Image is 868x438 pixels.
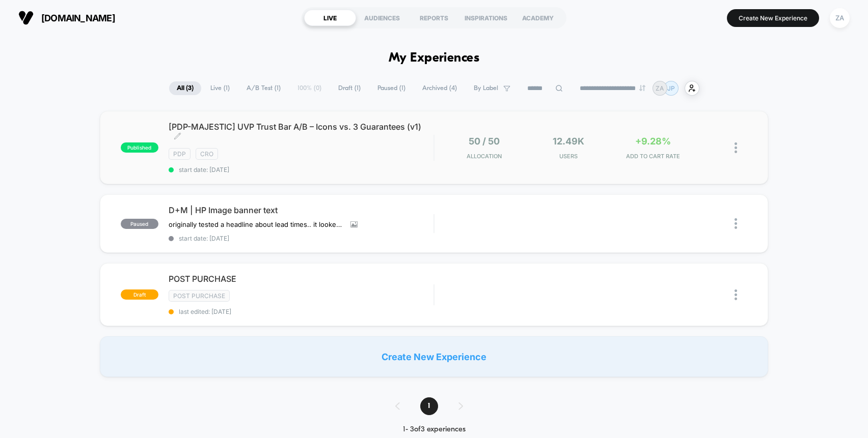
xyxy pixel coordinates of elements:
span: Allocation [467,153,502,160]
span: Post Purchase [169,290,230,302]
span: paused [121,219,158,229]
span: POST PURCHASE [169,274,433,284]
span: [DOMAIN_NAME] [41,13,115,23]
span: +9.28% [635,136,671,147]
img: end [639,85,645,91]
span: draft [121,289,158,300]
button: [DOMAIN_NAME] [15,10,118,26]
span: ADD TO CART RATE [613,153,693,160]
span: originally tested a headline about lead times.. it looked like it was failing badly after 4-5 day... [169,220,343,228]
span: Archived ( 4 ) [415,81,465,95]
button: Create New Experience [727,9,819,27]
img: close [735,142,737,153]
div: REPORTS [408,10,460,26]
span: Live ( 1 ) [203,81,237,95]
span: Paused ( 1 ) [370,81,413,95]
div: ACADEMY [512,10,564,26]
span: 1 [420,397,438,415]
span: PDP [169,148,191,160]
span: start date: [DATE] [169,166,433,173]
span: Users [529,153,608,160]
h1: My Experiences [389,51,480,66]
div: INSPIRATIONS [460,10,512,26]
p: JP [667,84,675,92]
button: ZA [827,8,853,28]
div: Create New Experience [100,336,768,377]
span: 12.49k [553,136,584,147]
span: All ( 3 ) [169,81,201,95]
div: AUDIENCES [356,10,408,26]
div: 1 - 3 of 3 experiences [385,425,483,434]
div: ZA [830,8,850,28]
span: Draft ( 1 ) [331,81,368,95]
span: D+M | HP Image banner text [169,205,433,215]
img: close [735,289,737,300]
span: start date: [DATE] [169,235,433,242]
span: last edited: [DATE] [169,308,433,315]
span: A/B Test ( 1 ) [239,81,288,95]
span: 50 / 50 [469,136,500,147]
span: CRO [196,148,218,160]
img: close [735,218,737,229]
span: published [121,142,158,153]
img: Visually logo [18,10,34,25]
span: [PDP-MAJESTIC] UVP Trust Bar A/B – Icons vs. 3 Guarantees (v1) [169,122,433,142]
span: By Label [474,84,498,92]
div: LIVE [304,10,356,26]
p: ZA [656,84,664,92]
